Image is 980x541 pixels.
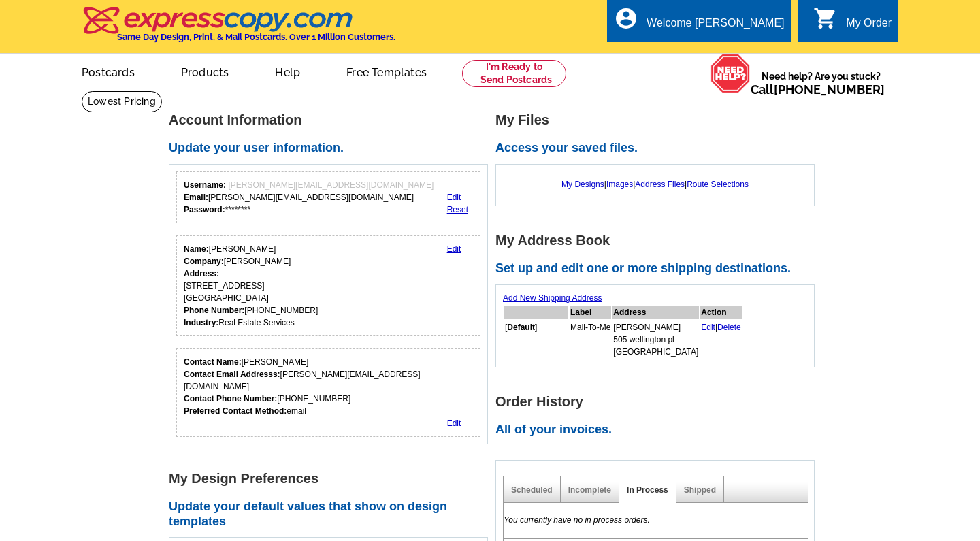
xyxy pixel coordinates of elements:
[184,318,218,327] strong: Industry:
[701,323,715,332] a: Edit
[169,472,495,486] h1: My Design Preferences
[813,15,892,32] a: shopping_cart My Order
[570,306,611,319] th: Label
[169,499,495,529] h2: Update your default values that show on design templates
[325,55,448,87] a: Free Templates
[184,179,434,216] div: [PERSON_NAME][EMAIL_ADDRESS][DOMAIN_NAME] ********
[184,370,280,379] strong: Contact Email Addresss:
[495,261,822,276] h2: Set up and edit one or more shipping destinations.
[495,233,822,248] h1: My Address Book
[447,205,468,214] a: Reset
[169,141,495,156] h2: Update your user information.
[447,419,461,428] a: Edit
[507,323,535,332] b: Default
[627,485,668,495] a: In Process
[495,113,822,127] h1: My Files
[82,16,395,42] a: Same Day Design, Print, & Mail Postcards. Over 1 Million Customers.
[568,485,611,495] a: Incomplete
[612,306,699,319] th: Address
[495,395,822,409] h1: Order History
[570,321,611,359] td: Mail-To-Me
[447,244,461,254] a: Edit
[647,17,784,36] div: Welcome [PERSON_NAME]
[184,243,318,329] div: [PERSON_NAME] [PERSON_NAME] [STREET_ADDRESS] [GEOGRAPHIC_DATA] [PHONE_NUMBER] Real Estate Services
[176,171,480,223] div: Your login information.
[495,141,822,156] h2: Access your saved files.
[176,235,480,336] div: Your personal details.
[504,321,568,359] td: [ ]
[635,180,685,189] a: Address Files
[751,69,892,97] span: Need help? Are you stuck?
[503,171,807,197] div: | | |
[184,257,224,266] strong: Company:
[169,113,495,127] h1: Account Information
[184,356,473,417] div: [PERSON_NAME] [PERSON_NAME][EMAIL_ADDRESS][DOMAIN_NAME] [PHONE_NUMBER] email
[117,32,395,42] h4: Same Day Design, Print, & Mail Postcards. Over 1 Million Customers.
[184,205,225,214] strong: Password:
[184,244,209,254] strong: Name:
[184,406,287,416] strong: Preferred Contact Method:
[751,82,885,97] span: Call
[612,321,699,359] td: [PERSON_NAME] 505 wellington pl [GEOGRAPHIC_DATA]
[503,293,602,303] a: Add New Shipping Address
[504,515,650,525] em: You currently have no in process orders.
[700,306,742,319] th: Action
[700,321,742,359] td: |
[710,54,751,93] img: help
[614,6,638,31] i: account_circle
[561,180,604,189] a: My Designs
[774,82,885,97] a: [PHONE_NUMBER]
[447,193,461,202] a: Edit
[184,269,219,278] strong: Address:
[184,357,242,367] strong: Contact Name:
[176,348,480,437] div: Who should we contact regarding order issues?
[60,55,157,87] a: Postcards
[511,485,553,495] a: Scheduled
[813,6,838,31] i: shopping_cart
[184,306,244,315] strong: Phone Number:
[846,17,892,36] div: My Order
[253,55,322,87] a: Help
[495,423,822,438] h2: All of your invoices.
[606,180,633,189] a: Images
[159,55,251,87] a: Products
[687,180,749,189] a: Route Selections
[184,193,208,202] strong: Email:
[684,485,716,495] a: Shipped
[228,180,434,190] span: [PERSON_NAME][EMAIL_ADDRESS][DOMAIN_NAME]
[184,394,277,404] strong: Contact Phone Number:
[717,323,741,332] a: Delete
[184,180,226,190] strong: Username:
